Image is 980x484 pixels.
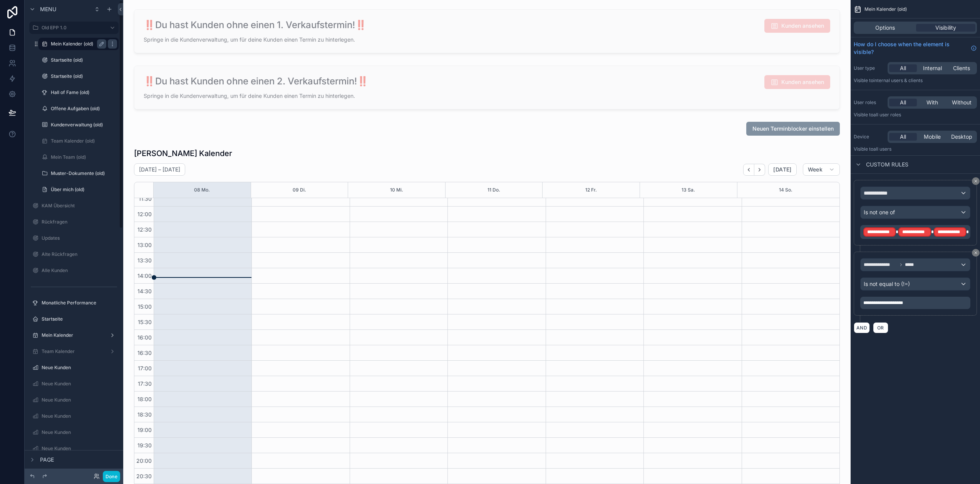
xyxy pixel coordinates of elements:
span: Desktop [951,133,972,141]
span: All [900,99,906,106]
span: Custom rules [866,161,908,168]
a: Neue Kunden [29,410,119,422]
label: Neue Kunden [42,413,117,419]
button: Is not one of [860,206,970,219]
span: Clients [953,64,970,72]
span: With [926,99,938,106]
a: Startseite [29,313,119,325]
a: Neue Kunden [29,378,119,390]
span: All [900,133,906,141]
span: Without [952,99,972,106]
span: All [900,64,906,72]
label: Muster-Dokumente (old) [51,170,117,176]
button: Is not equal to (!=) [860,277,970,291]
span: Mein Kalender (old) [864,6,907,12]
a: Monatliche Performance [29,297,119,309]
label: User roles [854,99,885,106]
a: Mein Team (old) [39,151,119,163]
p: Visible to [854,112,977,118]
a: How do I choose when the element is visible? [854,40,977,56]
label: Startseite (old) [51,57,117,63]
a: Mein Kalender (old) [39,38,119,50]
label: User type [854,65,885,71]
span: Is not one of [864,208,895,216]
a: Mein Kalender [29,329,119,341]
a: Neue Kunden [29,442,119,455]
a: Muster-Dokumente (old) [39,167,119,180]
a: Kundenverwaltung (old) [39,119,119,131]
span: Internal [923,64,942,72]
a: Alle Kunden [29,264,119,277]
span: Page [40,456,54,464]
a: Rückfragen [29,216,119,228]
label: Rückfragen [42,219,117,225]
label: Mein Team (old) [51,154,117,160]
label: Updates [42,235,117,241]
a: Team Kalender [29,345,119,358]
span: Internal users & clients [873,77,923,83]
label: Offene Aufgaben (old) [51,106,117,112]
span: Options [875,24,895,32]
label: Monatliche Performance [42,300,117,306]
span: Is not equal to (!=) [864,280,910,288]
label: Kundenverwaltung (old) [51,122,117,128]
a: Neue Kunden [29,394,119,406]
label: Startseite (old) [51,73,117,79]
a: Old EPP 1.0 [29,22,119,34]
a: Offene Aufgaben (old) [39,103,119,115]
label: Neue Kunden [42,381,117,387]
span: Mobile [924,133,941,141]
p: Visible to [854,146,977,152]
label: Alte Rückfragen [42,251,117,257]
label: Über mich (old) [51,187,117,193]
a: Alte Rückfragen [29,248,119,260]
a: Hall of Fame (old) [39,86,119,99]
button: AND [854,322,870,333]
span: All user roles [873,112,901,118]
label: Old EPP 1.0 [42,25,103,31]
label: Hall of Fame (old) [51,89,117,96]
a: KAM Übersicht [29,200,119,212]
label: Neue Kunden [42,365,117,371]
span: Visibility [935,24,956,32]
button: OR [873,322,888,333]
label: Neue Kunden [42,397,117,403]
label: Team Kalender (old) [51,138,117,144]
label: Neue Kunden [42,429,117,435]
span: OR [876,325,886,331]
a: Startseite (old) [39,54,119,66]
label: Mein Kalender [42,332,106,338]
label: Alle Kunden [42,267,117,274]
label: KAM Übersicht [42,203,117,209]
label: Neue Kunden [42,445,117,452]
a: Neue Kunden [29,361,119,374]
label: Device [854,134,885,140]
a: Neue Kunden [29,426,119,439]
label: Mein Kalender (old) [51,41,103,47]
label: Team Kalender [42,348,106,355]
span: Menu [40,5,56,13]
a: Team Kalender (old) [39,135,119,147]
button: Done [103,471,120,482]
span: all users [873,146,891,152]
label: Startseite [42,316,117,322]
a: Updates [29,232,119,244]
span: How do I choose when the element is visible? [854,40,968,56]
p: Visible to [854,77,977,84]
a: Über mich (old) [39,183,119,196]
a: Startseite (old) [39,70,119,82]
